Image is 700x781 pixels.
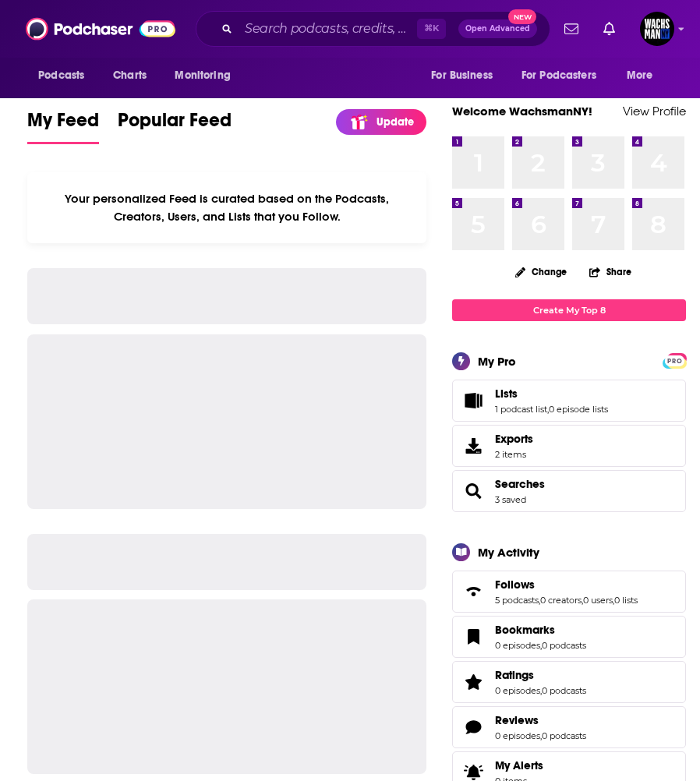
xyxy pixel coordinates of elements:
a: Searches [458,480,489,502]
span: Lists [452,380,686,422]
span: For Business [431,65,493,87]
a: Bookmarks [458,626,489,648]
div: My Pro [478,354,516,369]
span: ⌘ K [417,19,446,39]
a: Follows [495,578,638,592]
span: , [547,404,549,415]
a: 0 episodes [495,640,540,651]
span: 2 items [495,449,533,460]
span: Exports [458,435,489,457]
a: 0 users [583,595,613,606]
span: Reviews [452,706,686,748]
button: Share [589,256,632,287]
a: 0 episode lists [549,404,608,415]
img: User Profile [640,12,674,46]
div: Your personalized Feed is curated based on the Podcasts, Creators, Users, and Lists that you Follow. [27,172,426,243]
a: PRO [665,354,684,366]
a: Ratings [458,671,489,693]
span: Follows [452,571,686,613]
a: 5 podcasts [495,595,539,606]
a: 0 creators [540,595,582,606]
a: 0 episodes [495,730,540,741]
span: , [540,730,542,741]
a: 0 lists [614,595,638,606]
span: Exports [495,432,533,446]
button: Change [506,262,576,281]
a: Show notifications dropdown [597,16,621,42]
span: Ratings [452,661,686,703]
a: Follows [458,581,489,603]
span: , [582,595,583,606]
a: Lists [495,387,608,401]
span: New [508,9,536,24]
a: 1 podcast list [495,404,547,415]
span: , [540,685,542,696]
button: Open AdvancedNew [458,19,537,38]
a: 0 podcasts [542,685,586,696]
img: Podchaser - Follow, Share and Rate Podcasts [26,14,175,44]
a: Popular Feed [118,108,232,144]
a: Reviews [495,713,586,727]
span: PRO [665,355,684,367]
div: My Activity [478,545,539,560]
span: Open Advanced [465,25,530,33]
a: Lists [458,390,489,412]
button: Show profile menu [640,12,674,46]
a: Welcome WachsmanNY! [452,104,592,118]
span: Lists [495,387,518,401]
a: Exports [452,425,686,467]
input: Search podcasts, credits, & more... [239,16,417,41]
span: Searches [452,470,686,512]
a: Bookmarks [495,623,586,637]
span: Follows [495,578,535,592]
a: Ratings [495,668,586,682]
a: Create My Top 8 [452,299,686,320]
p: Update [377,115,414,129]
span: More [627,65,653,87]
span: My Alerts [495,758,543,772]
a: 3 saved [495,494,526,505]
span: Podcasts [38,65,84,87]
a: 0 episodes [495,685,540,696]
button: open menu [164,61,250,90]
div: Search podcasts, credits, & more... [196,11,550,47]
span: Ratings [495,668,534,682]
span: Reviews [495,713,539,727]
span: Bookmarks [452,616,686,658]
a: My Feed [27,108,99,144]
span: , [539,595,540,606]
button: open menu [616,61,673,90]
a: Reviews [458,716,489,738]
button: open menu [27,61,104,90]
a: Update [336,109,426,135]
span: , [613,595,614,606]
button: open menu [511,61,619,90]
span: Popular Feed [118,108,232,141]
span: For Podcasters [521,65,596,87]
span: Bookmarks [495,623,555,637]
a: 0 podcasts [542,730,586,741]
a: View Profile [623,104,686,118]
a: Show notifications dropdown [558,16,585,42]
span: Monitoring [175,65,230,87]
span: My Feed [27,108,99,141]
a: Charts [103,61,156,90]
button: open menu [420,61,512,90]
span: , [540,640,542,651]
a: 0 podcasts [542,640,586,651]
span: Charts [113,65,147,87]
a: Searches [495,477,545,491]
span: Logged in as WachsmanNY [640,12,674,46]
